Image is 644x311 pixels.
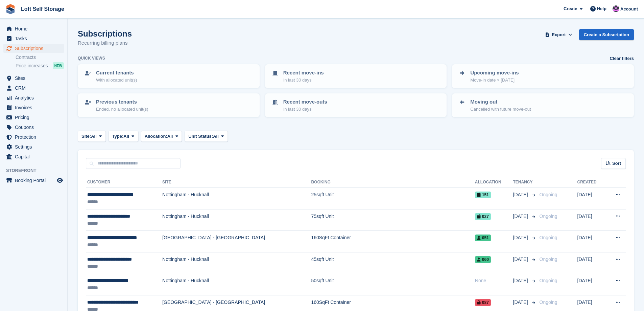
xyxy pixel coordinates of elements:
td: Nottingham - Hucknall [162,209,311,231]
td: [DATE] [577,188,605,209]
span: Subscriptions [15,44,55,53]
a: Previous tenants Ended, no allocated unit(s) [78,94,259,116]
td: Nottingham - Hucknall [162,274,311,295]
a: menu [3,44,64,53]
span: [DATE] [513,277,529,284]
span: Type: [112,133,124,140]
a: menu [3,113,64,122]
a: Contracts [16,54,64,61]
p: Current tenants [96,69,137,77]
span: Storefront [6,167,67,174]
th: Booking [311,177,475,188]
button: Type: All [109,131,138,142]
span: 087 [475,299,491,306]
a: Moving out Cancelled with future move-out [453,94,633,116]
span: Export [552,31,566,38]
a: Recent move-ins In last 30 days [266,65,446,87]
span: All [91,133,97,140]
a: Clear filters [610,55,634,62]
span: [DATE] [513,191,529,198]
td: Nottingham - Hucknall [162,188,311,209]
span: [DATE] [513,213,529,220]
a: Preview store [56,176,64,184]
div: None [475,277,513,284]
a: menu [3,34,64,43]
span: Ongoing [540,299,557,305]
td: [DATE] [577,252,605,274]
a: menu [3,132,64,142]
span: Tasks [15,34,55,43]
p: Cancelled with future move-out [470,106,531,113]
p: Recurring billing plans [78,39,132,47]
a: menu [3,103,64,112]
span: 151 [475,192,491,198]
td: [DATE] [577,209,605,231]
button: Site: All [78,131,106,142]
span: All [213,133,219,140]
a: Upcoming move-ins Move-in date > [DATE] [453,65,633,87]
span: Account [620,6,638,13]
span: [DATE] [513,234,529,241]
th: Allocation [475,177,513,188]
span: Ongoing [540,192,557,197]
p: In last 30 days [283,106,327,113]
a: menu [3,152,64,161]
a: Create a Subscription [579,29,634,40]
span: [DATE] [513,299,529,306]
p: Move-in date > [DATE] [470,77,519,84]
th: Customer [86,177,162,188]
span: Ongoing [540,214,557,219]
td: 75sqft Unit [311,209,475,231]
span: Help [597,5,606,12]
span: 060 [475,256,491,263]
h6: Quick views [78,55,105,61]
td: Nottingham - Hucknall [162,252,311,274]
span: [DATE] [513,256,529,263]
span: 027 [475,213,491,220]
th: Site [162,177,311,188]
a: menu [3,24,64,34]
button: Allocation: All [141,131,182,142]
span: Unit Status: [188,133,213,140]
td: [GEOGRAPHIC_DATA] - [GEOGRAPHIC_DATA] [162,231,311,252]
td: [DATE] [577,231,605,252]
a: Price increases NEW [16,62,64,69]
span: CRM [15,83,55,93]
span: Analytics [15,93,55,103]
span: Create [564,5,577,12]
span: Sites [15,73,55,83]
span: All [123,133,129,140]
p: Recent move-ins [283,69,324,77]
span: Ongoing [540,278,557,283]
a: Current tenants With allocated unit(s) [78,65,259,87]
p: Upcoming move-ins [470,69,519,77]
a: menu [3,93,64,103]
span: Site: [81,133,91,140]
img: stora-icon-8386f47178a22dfd0bd8f6a31ec36ba5ce8667c1dd55bd0f319d3a0aa187defe.svg [5,4,16,14]
th: Tenancy [513,177,537,188]
div: NEW [53,62,64,69]
a: menu [3,142,64,152]
p: Recent move-outs [283,98,327,106]
p: Moving out [470,98,531,106]
img: Amy Wright [613,5,619,12]
span: Protection [15,132,55,142]
p: In last 30 days [283,77,324,84]
span: Capital [15,152,55,161]
h1: Subscriptions [78,29,132,38]
a: menu [3,73,64,83]
th: Created [577,177,605,188]
span: Price increases [16,63,48,69]
button: Export [544,29,574,40]
span: Ongoing [540,235,557,240]
td: [DATE] [577,274,605,295]
span: Settings [15,142,55,152]
span: Booking Portal [15,176,55,185]
a: menu [3,123,64,132]
td: 160SqFt Container [311,231,475,252]
button: Unit Status: All [185,131,228,142]
a: Recent move-outs In last 30 days [266,94,446,116]
span: Pricing [15,113,55,122]
td: 25sqft Unit [311,188,475,209]
td: 50sqft Unit [311,274,475,295]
